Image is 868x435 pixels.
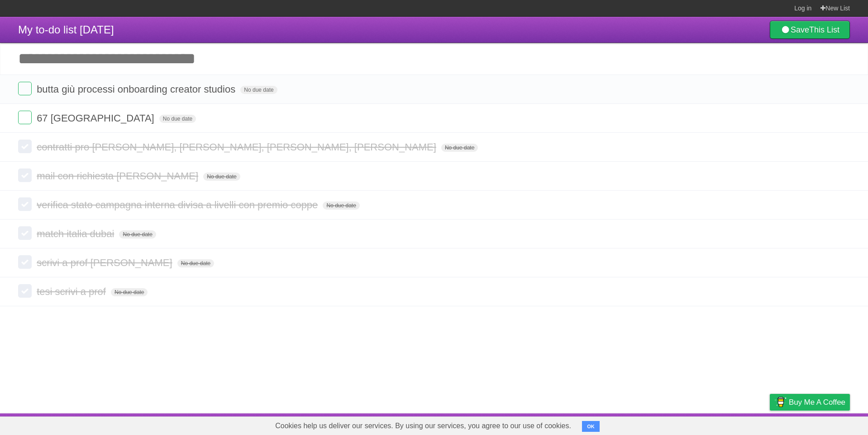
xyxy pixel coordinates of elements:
label: Done [18,226,32,240]
img: Buy me a coffee [774,394,787,410]
span: Buy me a coffee [789,394,845,410]
span: match italia dubai [37,228,116,239]
a: About [649,416,668,433]
span: No due date [240,86,277,94]
span: mail con richiesta [PERSON_NAME] [37,170,200,182]
label: Done [18,140,32,153]
span: No due date [119,230,156,239]
a: Terms [727,416,747,433]
a: Buy me a coffee [770,394,850,411]
span: scrivi a prof [PERSON_NAME] [37,257,175,268]
a: Privacy [758,416,782,433]
label: Done [18,255,32,269]
a: Developers [679,416,716,433]
label: Done [18,82,32,95]
span: tesi scrivi a prof [37,286,108,297]
a: Suggest a feature [793,416,850,433]
span: My to-do list [DATE] [18,23,114,36]
span: Cookies help us deliver our services. By using our services, you agree to our use of cookies. [266,417,580,435]
span: No due date [203,173,240,181]
b: This List [809,25,839,34]
span: contratti pro [PERSON_NAME], [PERSON_NAME], [PERSON_NAME], [PERSON_NAME] [37,141,439,153]
label: Done [18,111,32,124]
span: No due date [441,144,478,152]
span: No due date [323,201,359,210]
label: Done [18,168,32,182]
span: verifica stato campagna interna divisa a livelli con premio coppe [37,199,320,210]
a: SaveThis List [770,21,850,39]
span: 67 [GEOGRAPHIC_DATA] [37,112,157,124]
span: No due date [111,288,148,296]
span: No due date [159,115,196,123]
label: Done [18,197,32,211]
label: Done [18,284,32,298]
span: butta giù processi onboarding creator studios [37,84,238,95]
button: OK [582,421,600,432]
span: No due date [177,259,214,267]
